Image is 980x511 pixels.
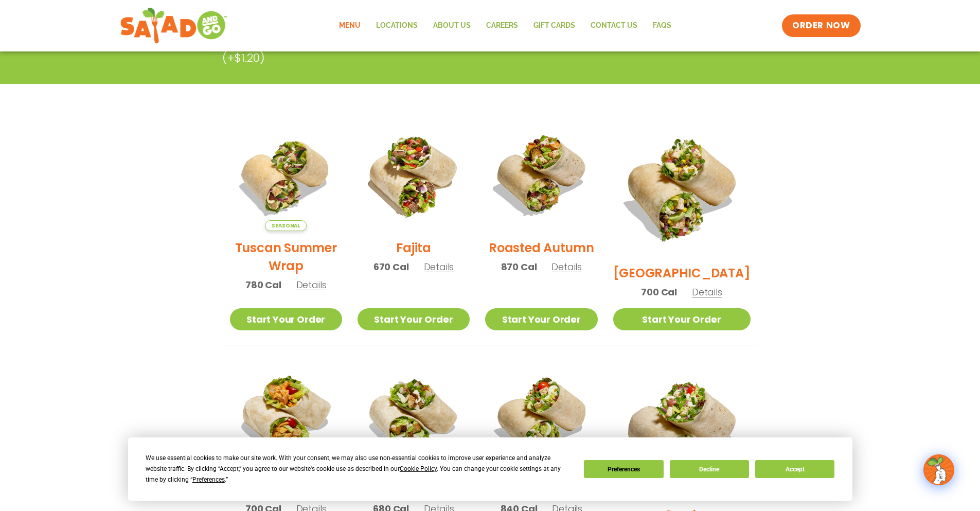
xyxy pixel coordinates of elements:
[924,455,953,484] img: wpChatIcon
[358,308,470,330] a: Start Your Order
[584,460,663,478] button: Preferences
[331,14,368,38] a: Menu
[645,14,679,38] a: FAQs
[331,14,679,38] nav: Menu
[128,437,852,501] div: Cookie Consent Prompt
[792,20,850,32] span: ORDER NOW
[583,14,645,38] a: Contact Us
[368,14,425,38] a: Locations
[526,14,583,38] a: GIFT CARDS
[501,260,537,274] span: 870 Cal
[424,260,454,273] span: Details
[396,239,431,257] h2: Fajita
[400,465,437,472] span: Cookie Policy
[245,278,281,292] span: 780 Cal
[613,361,751,498] img: Product photo for Greek Wrap
[613,119,751,256] img: Product photo for BBQ Ranch Wrap
[613,264,751,282] h2: [GEOGRAPHIC_DATA]
[230,119,342,231] img: Product photo for Tuscan Summer Wrap
[296,278,327,291] span: Details
[358,119,470,231] img: Product photo for Fajita Wrap
[670,460,749,478] button: Decline
[230,239,342,275] h2: Tuscan Summer Wrap
[192,476,225,483] span: Preferences
[146,453,572,485] div: We use essential cookies to make our site work. With your consent, we may also use non-essential ...
[358,361,470,473] img: Product photo for Caesar Wrap
[120,5,228,46] img: new-SAG-logo-768×292
[613,308,751,330] a: Start Your Order
[485,119,597,231] img: Product photo for Roasted Autumn Wrap
[230,308,342,330] a: Start Your Order
[373,260,409,274] span: 670 Cal
[755,460,834,478] button: Accept
[692,286,722,298] span: Details
[485,308,597,330] a: Start Your Order
[551,260,582,273] span: Details
[485,361,597,473] img: Product photo for Cobb Wrap
[782,14,860,37] a: ORDER NOW
[425,14,478,38] a: About Us
[489,239,594,257] h2: Roasted Autumn
[478,14,526,38] a: Careers
[641,285,677,299] span: 700 Cal
[265,220,307,231] span: Seasonal
[230,361,342,473] img: Product photo for Buffalo Chicken Wrap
